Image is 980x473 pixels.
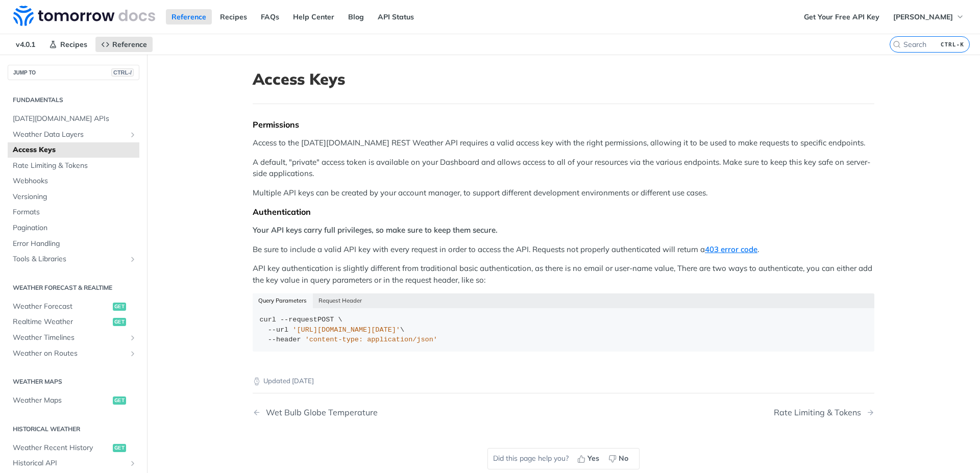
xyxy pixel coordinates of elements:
span: Weather on Routes [13,348,126,359]
a: Access Keys [8,142,139,158]
button: Show subpages for Historical API [129,459,137,467]
p: API key authentication is slightly different from traditional basic authentication, as there is n... [253,263,874,286]
h2: Weather Maps [8,377,139,386]
button: Show subpages for Weather Data Layers [129,131,137,139]
svg: Search [893,40,901,48]
div: Rate Limiting & Tokens [774,408,866,417]
span: get [113,444,126,452]
span: get [113,318,126,326]
a: [DATE][DOMAIN_NAME] APIs [8,111,139,127]
a: Reference [95,37,153,52]
span: v4.0.1 [10,37,41,52]
span: --url [268,326,289,334]
a: Weather TimelinesShow subpages for Weather Timelines [8,330,139,345]
a: Weather Mapsget [8,393,139,408]
span: Yes [587,453,599,464]
span: Rate Limiting & Tokens [13,161,137,171]
span: Weather Data Layers [13,130,126,140]
span: Weather Timelines [13,333,126,343]
span: Recipes [60,40,87,49]
a: Blog [342,9,370,24]
a: Help Center [287,9,340,24]
a: FAQs [255,9,285,24]
a: Historical APIShow subpages for Historical API [8,456,139,471]
a: Weather Recent Historyget [8,440,139,456]
button: Show subpages for Weather on Routes [129,350,137,358]
span: [PERSON_NAME] [893,12,953,21]
img: Tomorrow.io Weather API Docs [13,6,155,26]
span: get [113,303,126,311]
span: curl [260,316,276,323]
p: Multiple API keys can be created by your account manager, to support different development enviro... [253,187,874,199]
span: 'content-type: application/json' [305,336,437,343]
a: Recipes [214,9,253,24]
a: Get Your Free API Key [798,9,885,24]
h2: Weather Forecast & realtime [8,283,139,292]
p: A default, "private" access token is available on your Dashboard and allows access to all of your... [253,157,874,180]
span: Weather Maps [13,395,110,406]
a: Pagination [8,220,139,236]
button: Yes [574,451,605,466]
a: Weather Data LayersShow subpages for Weather Data Layers [8,127,139,142]
div: POST \ \ [260,315,868,345]
button: [PERSON_NAME] [888,9,970,24]
div: Authentication [253,207,874,217]
a: Reference [166,9,212,24]
span: Reference [112,40,147,49]
p: Access to the [DATE][DOMAIN_NAME] REST Weather API requires a valid access key with the right per... [253,137,874,149]
kbd: CTRL-K [938,39,967,49]
span: Weather Recent History [13,443,110,453]
a: Tools & LibrariesShow subpages for Tools & Libraries [8,252,139,267]
span: Pagination [13,223,137,233]
a: 403 error code [705,244,757,254]
span: --header [268,336,301,343]
span: Versioning [13,192,137,202]
a: Weather Forecastget [8,299,139,314]
span: Historical API [13,458,126,468]
a: Weather on RoutesShow subpages for Weather on Routes [8,346,139,361]
nav: Pagination Controls [253,397,874,428]
div: Wet Bulb Globe Temperature [261,408,378,417]
h2: Historical Weather [8,425,139,434]
span: Realtime Weather [13,317,110,327]
span: Error Handling [13,239,137,249]
button: Request Header [313,293,368,308]
strong: Your API keys carry full privileges, so make sure to keep them secure. [253,225,498,235]
span: Weather Forecast [13,302,110,312]
a: API Status [372,9,420,24]
h2: Fundamentals [8,95,139,105]
div: Permissions [253,119,874,130]
button: Show subpages for Weather Timelines [129,334,137,342]
a: Rate Limiting & Tokens [8,158,139,173]
span: [DATE][DOMAIN_NAME] APIs [13,114,137,124]
a: Webhooks [8,173,139,189]
span: CTRL-/ [111,68,134,77]
button: JUMP TOCTRL-/ [8,65,139,80]
p: Updated [DATE] [253,376,874,386]
span: Formats [13,207,137,217]
span: No [619,453,628,464]
div: Did this page help you? [487,448,640,469]
a: Previous Page: Wet Bulb Globe Temperature [253,408,519,417]
span: Webhooks [13,176,137,186]
a: Formats [8,205,139,220]
h1: Access Keys [253,70,874,88]
span: --request [280,316,317,323]
button: Show subpages for Tools & Libraries [129,255,137,263]
p: Be sure to include a valid API key with every request in order to access the API. Requests not pr... [253,244,874,256]
a: Realtime Weatherget [8,314,139,330]
a: Versioning [8,189,139,205]
a: Next Page: Rate Limiting & Tokens [774,408,874,417]
span: get [113,396,126,405]
a: Recipes [43,37,93,52]
span: Access Keys [13,145,137,155]
span: Tools & Libraries [13,254,126,264]
a: Error Handling [8,236,139,252]
span: '[URL][DOMAIN_NAME][DATE]' [292,326,400,334]
button: No [605,451,634,466]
